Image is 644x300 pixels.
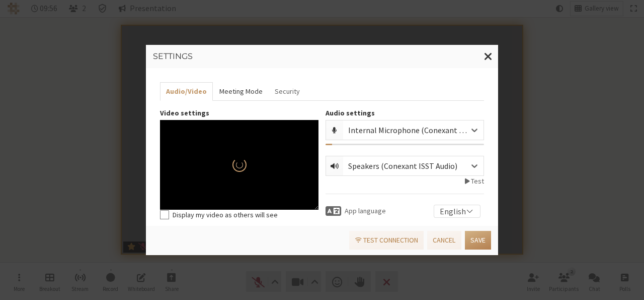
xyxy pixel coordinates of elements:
label: Display my video as others will see [173,210,319,220]
button: Save [465,231,491,250]
button: Security [269,82,306,101]
button: Cancel [427,231,461,250]
div: Internal Microphone (Conexant ISST Audio) [348,124,485,136]
div: Speakers (Conexant ISST Audio) [348,160,473,172]
a: Test connection [349,231,424,250]
label: Audio settings [326,108,484,118]
button: Meeting Mode [213,82,268,101]
div: English selected [434,205,480,218]
h3: Settings [153,52,491,61]
label: Video settings [160,108,318,118]
button: Test [465,176,485,187]
span: App language [341,205,389,217]
button: Close modal [478,45,498,68]
button: Audio/Video [160,82,213,101]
